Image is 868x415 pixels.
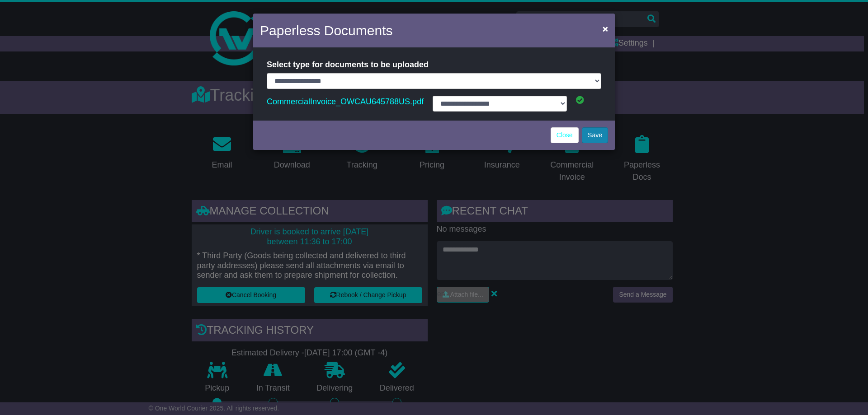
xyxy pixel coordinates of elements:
button: Close [598,19,613,38]
a: CommercialInvoice_OWCAU645788US.pdf [267,95,424,108]
span: × [603,23,608,34]
h4: Paperless Documents [260,20,392,41]
a: Close [551,127,579,143]
label: Select type for documents to be uploaded [267,56,429,73]
button: Save [582,127,608,143]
